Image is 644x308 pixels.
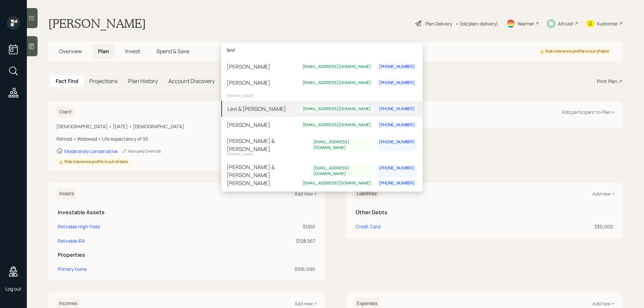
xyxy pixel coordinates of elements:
div: [PERSON_NAME] & [PERSON_NAME] [227,137,311,153]
div: [PERSON_NAME] [221,91,423,101]
div: [PHONE_NUMBER] [379,165,415,171]
div: [EMAIL_ADDRESS][DOMAIN_NAME] [303,106,371,111]
div: [EMAIL_ADDRESS][DOMAIN_NAME] [303,64,371,69]
div: [EMAIL_ADDRESS][DOMAIN_NAME] [313,165,371,177]
div: [PERSON_NAME] [221,149,423,159]
input: Type a command or search… [221,43,423,57]
div: [EMAIL_ADDRESS][DOMAIN_NAME] [303,180,371,186]
div: Levi & [PERSON_NAME] [227,105,286,113]
div: [PHONE_NUMBER] [379,122,415,128]
div: [PHONE_NUMBER] [379,80,415,85]
div: [PHONE_NUMBER] [379,106,415,111]
div: [PERSON_NAME] & [PERSON_NAME] [227,163,311,179]
div: [PERSON_NAME] [227,121,270,129]
div: [PERSON_NAME] [227,179,270,187]
div: [PHONE_NUMBER] [379,64,415,69]
div: [EMAIL_ADDRESS][DOMAIN_NAME] [303,80,371,85]
div: [PHONE_NUMBER] [379,180,415,186]
div: [PERSON_NAME] [227,63,270,71]
div: [PHONE_NUMBER] [379,139,415,145]
div: [EMAIL_ADDRESS][DOMAIN_NAME] [313,139,371,151]
div: [PERSON_NAME] [227,79,270,87]
div: [EMAIL_ADDRESS][DOMAIN_NAME] [303,122,371,128]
